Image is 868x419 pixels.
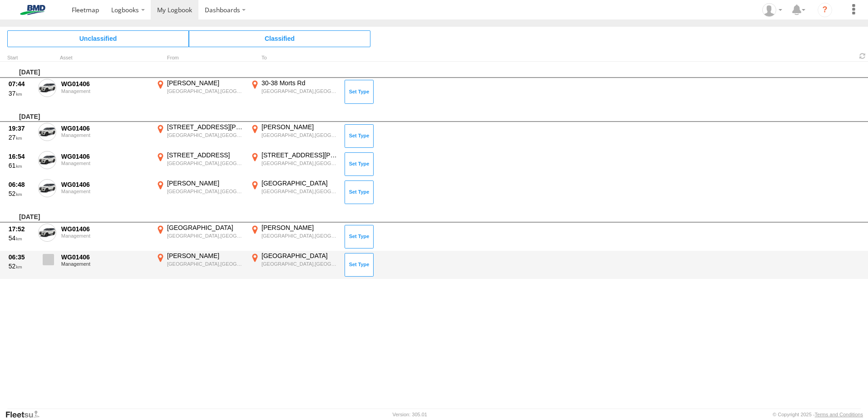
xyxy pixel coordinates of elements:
span: Refresh [857,52,868,60]
a: Terms and Conditions [815,412,863,417]
img: bmd-logo.svg [9,5,56,15]
span: Click to view Unclassified Trips [7,30,189,47]
div: 27 [9,133,33,141]
div: [GEOGRAPHIC_DATA] [261,252,338,260]
div: WG01406 [61,253,149,261]
div: 30-38 Morts Rd [261,79,338,87]
div: Management [61,132,149,138]
div: WG01406 [61,152,149,161]
div: Management [61,161,149,166]
div: [GEOGRAPHIC_DATA] [261,179,338,187]
label: Click to View Event Location [249,224,340,250]
div: [PERSON_NAME] [167,179,244,187]
div: [GEOGRAPHIC_DATA],[GEOGRAPHIC_DATA] [167,132,244,138]
div: [GEOGRAPHIC_DATA],[GEOGRAPHIC_DATA] [261,132,338,138]
div: [GEOGRAPHIC_DATA],[GEOGRAPHIC_DATA] [261,261,338,267]
button: Click to Set [345,225,374,248]
label: Click to View Event Location [249,123,340,149]
div: 06:48 [9,180,33,189]
label: Click to View Event Location [249,252,340,278]
div: 16:54 [9,152,33,161]
div: [GEOGRAPHIC_DATA],[GEOGRAPHIC_DATA] [167,88,244,94]
div: [GEOGRAPHIC_DATA],[GEOGRAPHIC_DATA] [167,233,244,239]
div: © Copyright 2025 - [773,412,863,417]
div: [GEOGRAPHIC_DATA],[GEOGRAPHIC_DATA] [261,233,338,239]
button: Click to Set [345,124,374,148]
label: Click to View Event Location [249,179,340,205]
button: Click to Set [345,180,374,204]
div: [PERSON_NAME] [167,79,244,87]
button: Click to Set [345,152,374,176]
div: [GEOGRAPHIC_DATA],[GEOGRAPHIC_DATA] [167,261,244,267]
div: 06:35 [9,253,33,261]
div: Management [61,88,149,94]
div: Version: 305.01 [393,412,427,417]
label: Click to View Event Location [154,252,245,278]
div: [PERSON_NAME] [261,123,338,131]
div: WG01406 [61,80,149,88]
div: WG01406 [61,225,149,233]
div: Asset [60,56,151,60]
div: Ali Farhat [759,3,785,17]
div: [PERSON_NAME] [261,224,338,232]
div: [GEOGRAPHIC_DATA] [167,224,244,232]
div: [GEOGRAPHIC_DATA],[GEOGRAPHIC_DATA] [261,188,338,195]
div: 54 [9,234,33,242]
div: [GEOGRAPHIC_DATA],[GEOGRAPHIC_DATA] [167,188,244,195]
label: Click to View Event Location [249,79,340,105]
div: [GEOGRAPHIC_DATA],[GEOGRAPHIC_DATA] [261,88,338,94]
div: 52 [9,190,33,198]
div: From [154,56,245,60]
div: [STREET_ADDRESS] [167,151,244,159]
label: Click to View Event Location [249,151,340,177]
button: Click to Set [345,253,374,277]
div: 52 [9,262,33,270]
div: 07:44 [9,80,33,88]
div: [STREET_ADDRESS][PERSON_NAME] [167,123,244,131]
div: 61 [9,161,33,170]
div: [STREET_ADDRESS][PERSON_NAME] [261,151,338,159]
div: WG01406 [61,180,149,189]
div: Click to Sort [7,56,35,60]
div: 37 [9,89,33,97]
a: Visit our Website [5,410,47,419]
div: To [249,56,340,60]
div: Management [61,189,149,194]
div: 19:37 [9,124,33,132]
label: Click to View Event Location [154,179,245,205]
div: 17:52 [9,225,33,233]
div: [GEOGRAPHIC_DATA],[GEOGRAPHIC_DATA] [261,160,338,166]
div: Management [61,233,149,239]
button: Click to Set [345,80,374,103]
div: WG01406 [61,124,149,132]
div: Management [61,261,149,267]
label: Click to View Event Location [154,79,245,105]
span: Click to view Classified Trips [189,30,370,47]
i: ? [818,3,832,17]
label: Click to View Event Location [154,151,245,177]
div: [PERSON_NAME] [167,252,244,260]
div: [GEOGRAPHIC_DATA],[GEOGRAPHIC_DATA] [167,160,244,166]
label: Click to View Event Location [154,123,245,149]
label: Click to View Event Location [154,224,245,250]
